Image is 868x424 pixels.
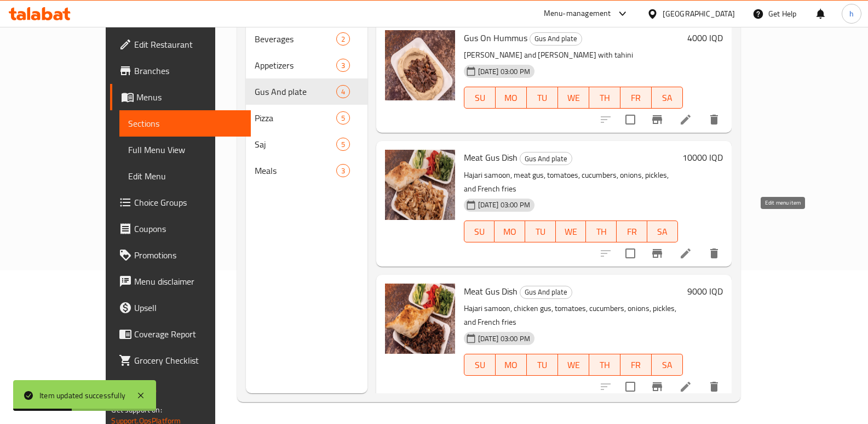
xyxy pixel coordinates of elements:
span: SA [656,357,679,373]
a: Edit Menu [119,163,251,189]
span: Meat Gus Dish [464,149,518,166]
div: Gus And plate4 [246,78,367,105]
span: Appetizers [255,59,336,72]
button: TU [525,221,556,242]
div: Beverages2 [246,26,367,52]
button: SU [464,354,496,376]
span: SA [656,90,679,106]
button: MO [496,87,527,109]
span: [DATE] 03:00 PM [474,333,534,344]
span: Edit Restaurant [134,38,242,51]
span: SU [469,357,491,373]
button: TH [589,87,620,109]
a: Choice Groups [110,189,251,216]
a: Menu disclaimer [110,268,251,295]
button: delete [701,240,727,267]
div: Pizza5 [246,105,367,131]
a: Branches [110,58,251,84]
button: FR [620,354,652,376]
span: [DATE] 03:00 PM [474,66,534,77]
span: Gus And plate [520,152,572,165]
div: Gus And plate [520,286,572,299]
span: Select to update [619,108,642,131]
span: 3 [337,60,349,71]
button: FR [620,87,652,109]
span: Saj [255,138,336,151]
div: Gus And plate [520,152,572,165]
span: 3 [337,166,349,176]
span: WE [560,224,582,240]
a: Coupons [110,216,251,242]
div: Saj5 [246,131,367,157]
span: Upsell [134,301,242,314]
img: Gus On Hummus [385,30,455,100]
div: Item updated successfully [39,389,125,402]
div: Appetizers3 [246,52,367,78]
div: items [336,85,350,98]
button: Branch-specific-item [644,240,670,267]
button: TH [586,221,617,242]
h6: 4000 IQD [687,30,723,46]
button: MO [495,221,525,242]
span: [DATE] 03:00 PM [474,200,534,210]
img: Meat Gus Dish [385,150,455,220]
span: WE [562,90,585,106]
span: Select to update [619,242,642,265]
button: SU [464,87,496,109]
span: Coupons [134,222,242,235]
button: SA [652,87,683,109]
button: WE [556,221,587,242]
a: Edit Restaurant [110,31,251,58]
a: Full Menu View [119,137,251,163]
img: Meat Gus Dish [385,284,455,354]
a: Edit menu item [679,380,692,393]
span: Choice Groups [134,196,242,209]
button: delete [701,374,727,400]
div: items [336,32,350,46]
button: WE [558,354,589,376]
span: TU [530,224,551,240]
span: TU [531,357,554,373]
span: Menus [136,91,242,104]
button: SA [647,221,678,242]
span: FR [625,357,647,373]
h6: 9000 IQD [687,284,723,299]
span: Gus On Hummus [464,30,527,46]
a: Edit menu item [679,113,692,126]
span: Branches [134,64,242,77]
span: TH [590,224,612,240]
span: Beverages [255,32,336,46]
span: SU [469,224,491,240]
span: MO [500,357,522,373]
a: Coverage Report [110,321,251,347]
button: delete [701,106,727,133]
span: Pizza [255,111,336,125]
span: h [849,8,854,20]
a: Menus [110,84,251,110]
span: Grocery Checklist [134,354,242,367]
p: [PERSON_NAME] and [PERSON_NAME] with tahini [464,48,683,62]
div: items [336,59,350,72]
span: 5 [337,139,349,150]
div: Gus And plate [530,32,582,46]
button: SA [652,354,683,376]
span: Meals [255,164,336,177]
span: 4 [337,87,349,97]
span: Edit Menu [128,169,242,183]
button: TH [589,354,620,376]
button: FR [617,221,647,242]
span: Menu disclaimer [134,275,242,288]
span: Coverage Report [134,327,242,341]
h6: 10000 IQD [682,150,723,165]
span: SA [652,224,674,240]
span: Gus And plate [520,286,572,298]
span: FR [625,90,647,106]
nav: Menu sections [246,21,367,188]
p: Hajari samoon, meat gus, tomatoes, cucumbers, onions, pickles, and French fries [464,168,678,196]
span: TH [594,90,616,106]
a: Grocery Checklist [110,347,251,374]
span: Sections [128,117,242,130]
